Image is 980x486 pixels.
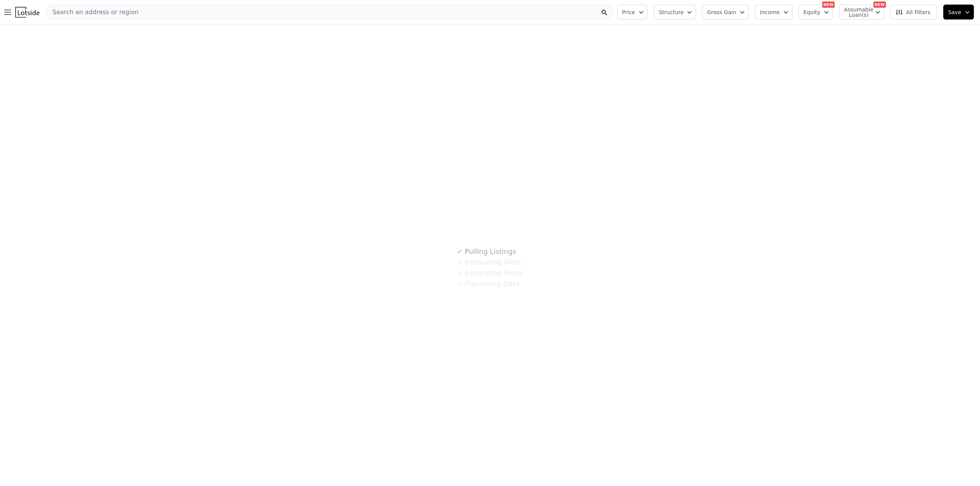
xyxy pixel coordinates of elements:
span: ✓ [457,269,462,277]
div: Populating Data [457,278,519,289]
button: Gross Gain [702,5,749,20]
span: Equity [804,8,820,16]
span: Assumable Loan(s) [844,7,869,18]
button: Structure [654,5,696,20]
div: Pulling Listings [457,246,516,257]
button: All Filters [890,5,937,20]
span: ✓ [457,258,462,266]
button: Equity [799,5,833,20]
button: Price [617,5,648,20]
span: Gross Gain [707,8,736,16]
button: Income [755,5,792,20]
button: Assumable Loan(s) [839,5,884,20]
div: Estimating Rents [457,268,523,278]
span: Save [948,8,961,16]
button: Save [943,5,974,20]
div: Estimating ARVs [457,257,521,268]
span: Income [760,8,780,16]
span: ✓ [457,280,462,288]
span: ✓ [457,248,462,255]
span: Structure [659,8,683,16]
span: Price [622,8,635,16]
img: Lotside [15,7,39,18]
span: All Filters [895,8,931,16]
span: Search an address or region [46,8,139,17]
div: NEW [874,2,886,8]
div: NEW [822,2,835,8]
